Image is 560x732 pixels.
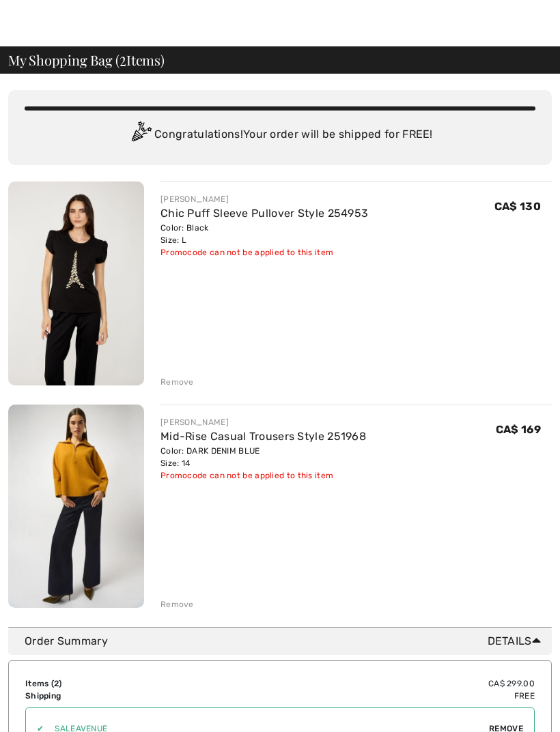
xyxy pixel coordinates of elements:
[8,53,165,67] span: My Shopping Bag ( Items)
[127,121,154,149] img: Congratulation2.svg
[160,376,194,388] div: Remove
[160,246,368,259] div: Promocode can not be applied to this item
[25,121,535,149] div: Congratulations! Your order will be shipped for FREE!
[160,222,368,246] div: Color: Black Size: L
[160,598,194,611] div: Remove
[160,416,366,428] div: [PERSON_NAME]
[8,405,144,608] img: Mid-Rise Casual Trousers Style 251968
[496,423,541,436] span: CA$ 169
[8,181,144,385] img: Chic Puff Sleeve Pullover Style 254953
[25,633,546,649] div: Order Summary
[494,200,541,213] span: CA$ 130
[160,207,368,220] a: Chic Puff Sleeve Pullover Style 254953
[160,430,366,443] a: Mid-Rise Casual Trousers Style 251968
[160,469,366,482] div: Promocode can not be applied to this item
[208,690,535,702] td: Free
[160,193,368,205] div: [PERSON_NAME]
[208,677,535,690] td: CA$ 299.00
[488,633,546,649] span: Details
[120,50,126,68] span: 2
[160,445,366,469] div: Color: DARK DENIM BLUE Size: 14
[25,677,208,690] td: Items ( )
[54,679,59,688] span: 2
[25,690,208,702] td: Shipping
